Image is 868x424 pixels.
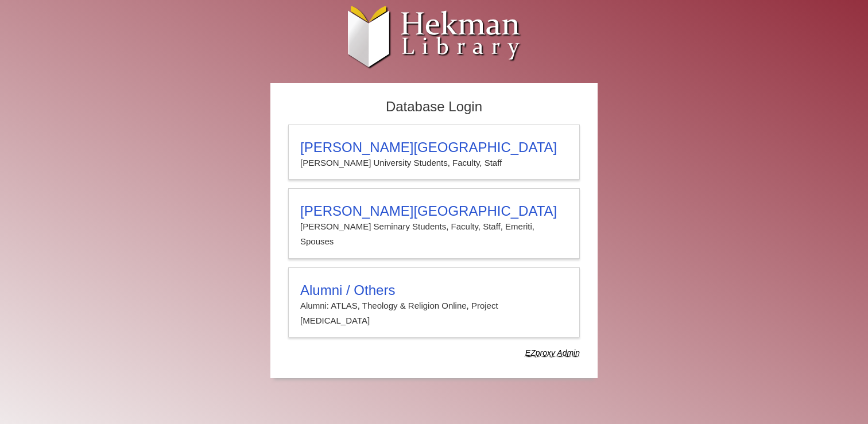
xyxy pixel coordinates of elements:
p: [PERSON_NAME] University Students, Faculty, Staff [300,155,568,170]
a: [PERSON_NAME][GEOGRAPHIC_DATA][PERSON_NAME] Seminary Students, Faculty, Staff, Emeriti, Spouses [288,188,580,259]
dfn: Use Alumni login [525,348,580,357]
h3: Alumni / Others [300,282,568,298]
a: [PERSON_NAME][GEOGRAPHIC_DATA][PERSON_NAME] University Students, Faculty, Staff [288,125,580,180]
p: [PERSON_NAME] Seminary Students, Faculty, Staff, Emeriti, Spouses [300,219,568,250]
h2: Database Login [282,95,586,119]
p: Alumni: ATLAS, Theology & Religion Online, Project [MEDICAL_DATA] [300,298,568,329]
h3: [PERSON_NAME][GEOGRAPHIC_DATA] [300,203,568,219]
h3: [PERSON_NAME][GEOGRAPHIC_DATA] [300,139,568,155]
summary: Alumni / OthersAlumni: ATLAS, Theology & Religion Online, Project [MEDICAL_DATA] [300,282,568,329]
